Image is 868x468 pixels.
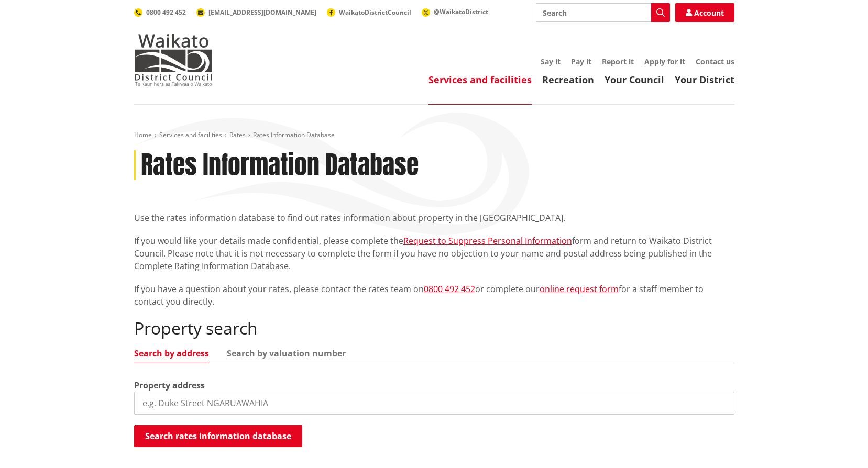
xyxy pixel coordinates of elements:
[229,130,246,139] a: Rates
[434,7,488,16] span: @WaikatoDistrict
[134,318,734,338] h2: Property search
[159,130,222,139] a: Services and facilities
[208,8,316,17] span: [EMAIL_ADDRESS][DOMAIN_NAME]
[134,8,186,17] a: 0800 492 452
[428,73,532,86] a: Services and facilities
[540,283,619,295] a: online request form
[675,73,734,86] a: Your District
[571,57,591,66] a: Pay it
[134,34,213,86] img: Waikato District Council - Te Kaunihera aa Takiwaa o Waikato
[424,283,475,295] a: 0800 492 452
[134,235,734,272] p: If you would like your details made confidential, please complete the form and return to Waikato ...
[134,131,734,140] nav: breadcrumb
[696,57,734,66] a: Contact us
[134,349,209,358] a: Search by address
[644,57,685,66] a: Apply for it
[542,73,594,86] a: Recreation
[134,379,205,392] label: Property address
[146,8,186,17] span: 0800 492 452
[541,57,561,66] a: Say it
[134,211,734,224] p: Use the rates information database to find out rates information about property in the [GEOGRAPHI...
[327,8,411,17] a: WaikatoDistrictCouncil
[134,283,734,308] p: If you have a question about your rates, please contact the rates team on or complete our for a s...
[602,57,634,66] a: Report it
[422,7,488,16] a: @WaikatoDistrict
[253,130,335,139] span: Rates Information Database
[134,392,734,415] input: e.g. Duke Street NGARUAWAHIA
[675,3,734,22] a: Account
[134,425,302,447] button: Search rates information database
[339,8,411,17] span: WaikatoDistrictCouncil
[403,235,572,247] a: Request to Suppress Personal Information
[134,130,152,139] a: Home
[536,3,670,22] input: Search input
[196,8,316,17] a: [EMAIL_ADDRESS][DOMAIN_NAME]
[605,73,664,86] a: Your Council
[141,150,419,181] h1: Rates Information Database
[227,349,346,358] a: Search by valuation number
